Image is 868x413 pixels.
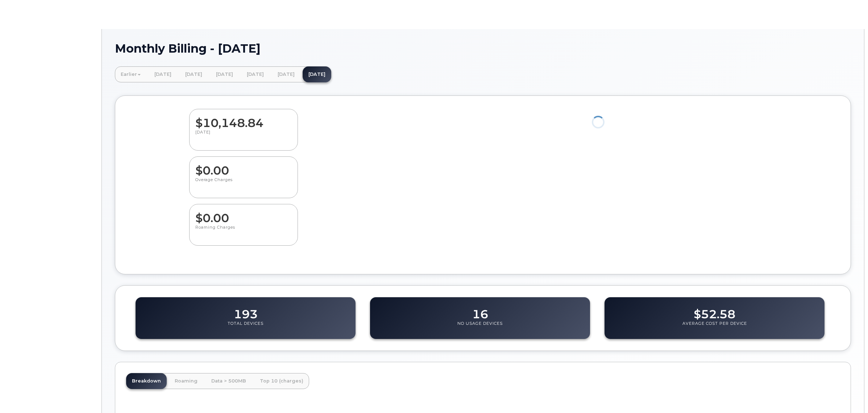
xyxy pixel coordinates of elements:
dd: $52.58 [694,300,735,321]
a: Breakdown [126,373,167,389]
h1: Monthly Billing - [DATE] [115,42,851,55]
p: Average Cost Per Device [682,321,747,334]
p: [DATE] [195,130,292,143]
a: [DATE] [272,66,300,82]
a: [DATE] [303,66,331,82]
a: Earlier [115,66,146,82]
dd: 193 [234,300,258,321]
p: Total Devices [228,321,263,334]
p: Roaming Charges [195,225,292,238]
a: [DATE] [241,66,270,82]
a: [DATE] [210,66,239,82]
a: [DATE] [149,66,177,82]
p: Overage Charges [195,177,292,190]
a: [DATE] [179,66,208,82]
dd: $0.00 [195,204,292,225]
a: Data > 500MB [205,373,252,389]
dd: $10,148.84 [195,109,292,130]
dd: $0.00 [195,157,292,177]
p: No Usage Devices [457,321,503,334]
dd: 16 [472,300,488,321]
a: Top 10 (charges) [254,373,309,389]
a: Roaming [169,373,203,389]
